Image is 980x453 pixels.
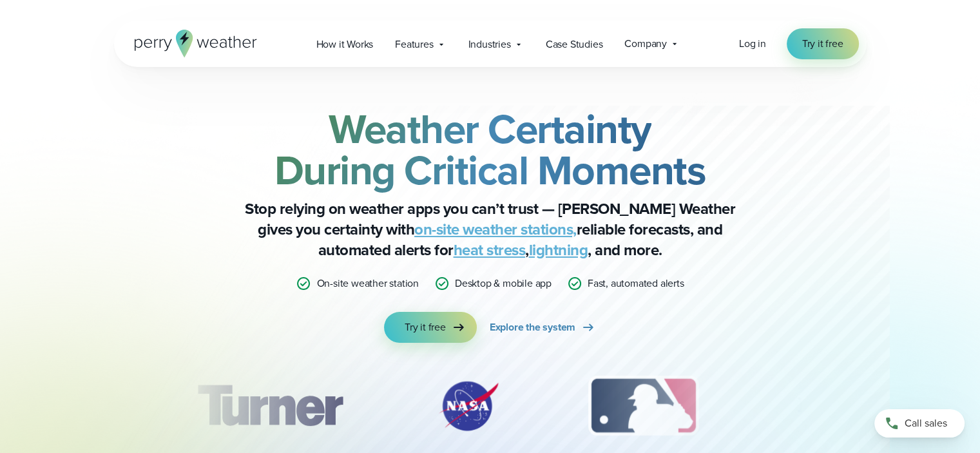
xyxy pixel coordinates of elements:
[454,238,526,262] a: heat stress
[233,198,748,260] p: Stop relying on weather apps you can’t trust — [PERSON_NAME] Weather gives you certainty with rel...
[773,374,876,438] img: PGA.svg
[535,31,614,57] a: Case Studies
[624,36,667,52] span: Company
[274,99,706,200] strong: Weather Certainty During Critical Moments
[787,28,859,59] a: Try it free
[423,374,514,438] div: 2 of 12
[739,36,766,51] span: Log in
[546,37,603,52] span: Case Studies
[529,238,588,262] a: lightning
[905,416,947,431] span: Call sales
[178,374,361,438] div: 1 of 12
[874,409,965,438] a: Call sales
[575,374,711,438] img: MLB.svg
[395,37,433,52] span: Features
[384,312,477,343] a: Try it free
[455,276,552,291] p: Desktop & mobile app
[405,320,446,335] span: Try it free
[802,36,843,52] span: Try it free
[490,320,575,335] span: Explore the system
[423,374,514,438] img: NASA.svg
[490,312,596,343] a: Explore the system
[316,276,418,291] p: On-site weather station
[178,374,802,445] div: slideshow
[178,374,361,438] img: Turner-Construction_1.svg
[575,374,711,438] div: 3 of 12
[316,37,374,52] span: How it Works
[305,31,385,57] a: How it Works
[739,36,766,52] a: Log in
[414,218,577,241] a: on-site weather stations,
[773,374,876,438] div: 4 of 12
[588,276,684,291] p: Fast, automated alerts
[468,37,511,52] span: Industries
